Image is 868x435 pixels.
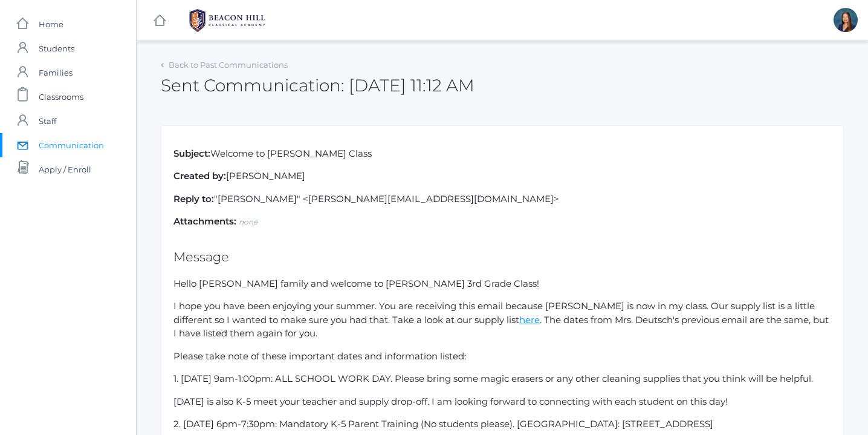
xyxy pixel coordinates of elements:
[39,109,56,133] span: Staff
[173,170,226,182] strong: Created by:
[39,36,74,61] span: Students
[39,157,91,182] span: Apply / Enroll
[173,350,831,364] p: Please take note of these important dates and information listed:
[173,277,831,291] p: Hello [PERSON_NAME] family and welcome to [PERSON_NAME] 3rd Grade Class!
[834,8,858,32] div: Lori Webster
[169,60,288,70] a: Back to Past Communications
[173,215,236,227] strong: Attachments:
[173,169,831,183] p: [PERSON_NAME]
[173,250,831,264] h2: Message
[519,314,540,325] a: here
[173,395,831,409] p: [DATE] is also K-5 meet your teacher and supply drop-off. I am looking forward to connecting with...
[173,193,214,204] strong: Reply to:
[173,192,831,206] p: "[PERSON_NAME]" <[PERSON_NAME][EMAIL_ADDRESS][DOMAIN_NAME]>
[39,133,104,157] span: Communication
[39,85,83,109] span: Classrooms
[39,61,73,85] span: Families
[173,372,831,386] p: 1. [DATE] 9am-1:00pm: ALL SCHOOL WORK DAY. Please bring some magic erasers or any other cleaning ...
[39,12,63,36] span: Home
[173,147,831,161] p: Welcome to [PERSON_NAME] Class
[173,299,831,341] p: I hope you have been enjoying your summer. You are receiving this email because [PERSON_NAME] is ...
[161,76,474,95] h2: Sent Communication: [DATE] 11:12 AM
[173,148,210,159] strong: Subject:
[182,5,273,36] img: BHCALogos-05-308ed15e86a5a0abce9b8dd61676a3503ac9727e845dece92d48e8588c001991.png
[173,417,831,431] p: 2. [DATE] 6pm-7:30pm: Mandatory K-5 Parent Training (No students please). [GEOGRAPHIC_DATA]: [STR...
[239,217,257,226] em: none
